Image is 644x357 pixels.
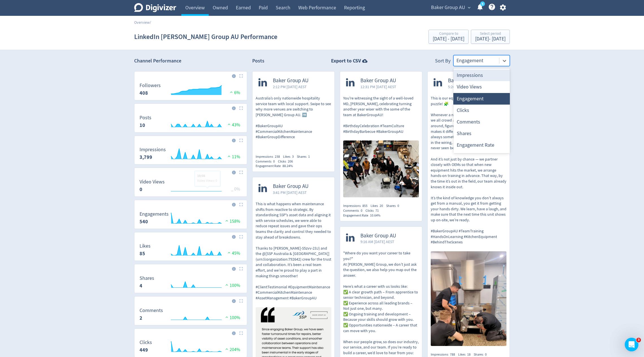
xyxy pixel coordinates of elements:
span: 88.24% [282,164,293,168]
dt: Impressions [140,146,166,153]
svg: Comments 2 [137,308,245,323]
img: positive-performance.svg [226,250,232,255]
span: 45% [226,250,240,256]
svg: Engagements 540 [137,211,245,226]
span: 0 [361,208,362,213]
div: Shares [386,204,402,208]
img: positive-performance.svg [224,218,230,223]
a: Baker Group AU12:31 PM [DATE] AESTYou're witnessing the sight of a well-loved MD, [PERSON_NAME], ... [340,72,422,199]
span: 43% [226,122,240,128]
strong: 3,799 [140,154,152,161]
img: https://media.cf.digivizer.com/images/linkedin-137139445-urn:li:share:7362021930343813120-38c809b... [431,251,506,346]
div: Shares [474,352,490,357]
div: Comments [453,116,510,128]
div: [DATE] - [DATE] [433,36,464,42]
div: Clicks [453,105,510,116]
span: 71 [375,208,379,213]
div: Video Views [453,81,510,93]
span: 3 [636,338,641,342]
img: Placeholder [239,170,243,174]
svg: Followers 408 [137,83,245,98]
span: 0 [397,204,399,208]
img: Placeholder [239,331,243,335]
dt: Engagements [140,211,169,217]
div: Sort By [435,57,451,66]
span: Baker Group AU [360,77,396,84]
h2: Channel Performance [134,57,247,64]
span: expand_more [467,5,472,10]
img: https://media.cf.digivizer.com/images/linkedin-137139445-urn:li:share:7358323738225905664-523d80c... [343,140,419,197]
span: 0 [273,159,275,164]
span: 0 [485,352,487,357]
img: Placeholder [239,203,243,206]
a: Baker Group AU2:12 PM [DATE] AESTAustralia’s only nationwide hospitality service team with local ... [253,72,334,150]
div: Compare to [433,32,464,36]
div: Engagement Rate [453,139,510,151]
span: 1 [308,154,310,159]
span: 100% [224,315,240,321]
svg: Video Views 0 [137,179,245,194]
dt: Posts [140,114,151,121]
span: 10.64% [370,213,380,218]
span: 11% [226,154,240,160]
p: This is what happens when maintenance shifts from reactive to strategic. By standardising SSP's a... [256,201,331,301]
div: Likes [371,204,386,208]
div: Date [453,151,510,163]
svg: Posts 10 [137,115,245,130]
span: / [150,20,151,25]
img: Placeholder [239,267,243,271]
span: 855 [362,204,367,208]
div: Likes [283,154,297,159]
p: Australia’s only nationwide hospitality service team with local support. Swipe to see why more ve... [256,96,331,140]
span: 238 [275,154,280,159]
span: Baker Group AU [448,77,484,84]
a: 5 [480,1,485,6]
p: This is our equivalent of solving a new jigsaw puzzle! 🧩 Whenever a new piece of equipment arrive... [431,96,506,245]
img: Placeholder [239,235,243,239]
span: 204% [224,347,240,352]
dt: Shares [140,275,154,282]
div: Engagement Rate [256,164,296,168]
span: 2:12 PM [DATE] AEST [273,84,308,90]
strong: 0 [140,186,142,193]
strong: 85 [140,250,145,257]
div: Engagement [453,93,510,105]
span: 20 [380,204,383,208]
img: Placeholder [239,139,243,142]
span: 3:41 PM [DATE] AEST [273,190,308,195]
svg: Impressions 3,799 [137,147,245,162]
img: positive-performance.svg [226,122,232,126]
div: Engagement Rate [343,213,384,218]
img: Placeholder [239,106,243,110]
span: 206 [288,159,293,164]
dt: Comments [140,307,163,314]
span: Baker Group AU [273,183,308,190]
span: 9:16 AM [DATE] AEST [360,239,396,245]
span: Baker Group AU [431,3,465,12]
text: 5 [482,2,483,6]
span: 788 [450,352,455,357]
span: Baker Group AU [273,77,308,84]
span: 5:26 PM [DATE] AEST [448,84,484,90]
div: Comments [256,159,278,164]
div: Likes [458,352,474,357]
strong: 10 [140,122,145,129]
img: positive-performance.svg [224,315,230,319]
a: Overview [134,20,150,25]
iframe: Intercom live chat [625,338,638,351]
dt: Clicks [140,339,152,346]
img: positive-performance.svg [224,347,230,351]
span: 6% [229,90,240,96]
div: Shares [297,154,313,159]
svg: Clicks 449 [137,340,245,355]
div: Shares [453,128,510,139]
div: Impressions [343,204,371,208]
h2: Posts [252,57,264,66]
div: Select period [475,32,506,36]
strong: 540 [140,218,148,225]
svg: Likes 85 [137,243,245,258]
button: Baker Group AU [429,3,472,12]
strong: 408 [140,90,148,96]
span: Baker Group AU [360,233,396,239]
strong: 449 [140,347,148,353]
